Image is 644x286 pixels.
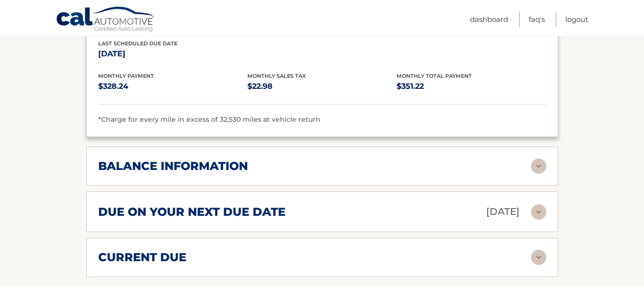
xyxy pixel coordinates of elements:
[397,80,546,93] p: $351.22
[486,203,520,220] p: [DATE]
[98,73,154,79] span: Monthly Payment
[98,205,286,219] h2: due on your next due date
[531,159,546,174] img: accordion-rest.svg
[98,47,247,61] p: [DATE]
[529,11,545,27] a: FAQ's
[247,73,306,79] span: Monthly Sales Tax
[531,204,546,220] img: accordion-rest.svg
[247,80,397,93] p: $22.98
[98,159,248,173] h2: balance information
[98,40,177,47] span: Last Scheduled Due Date
[98,80,247,93] p: $328.24
[98,115,320,124] span: *Charge for every mile in excess of 32,530 miles at vehicle return
[565,11,588,27] a: Logout
[98,250,186,265] h2: current due
[397,73,472,79] span: Monthly Total Payment
[56,6,156,34] a: Cal Automotive
[470,11,508,27] a: Dashboard
[531,250,546,265] img: accordion-rest.svg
